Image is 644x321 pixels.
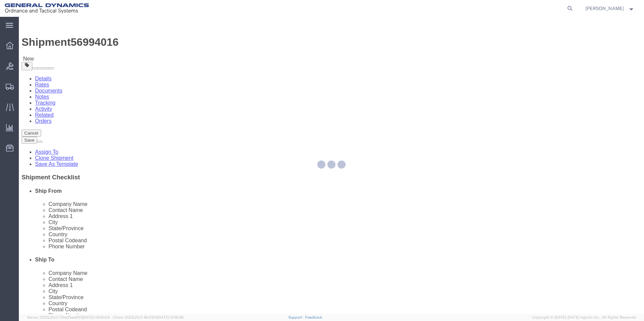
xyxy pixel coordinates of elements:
[5,3,89,13] img: logo
[288,315,305,319] a: Support
[532,315,636,320] span: Copyright © [DATE]-[DATE] Agistix Inc., All Rights Reserved
[585,5,624,12] span: Mark Bradley
[157,315,184,319] span: [DATE] 10:16:38
[27,315,110,319] span: Server: 2025.20.0-710e05ee653
[83,315,110,319] span: [DATE] 09:51:04
[585,4,635,12] button: [PERSON_NAME]
[305,315,322,319] a: Feedback
[113,315,184,319] span: Client: 2025.20.0-8b113f4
